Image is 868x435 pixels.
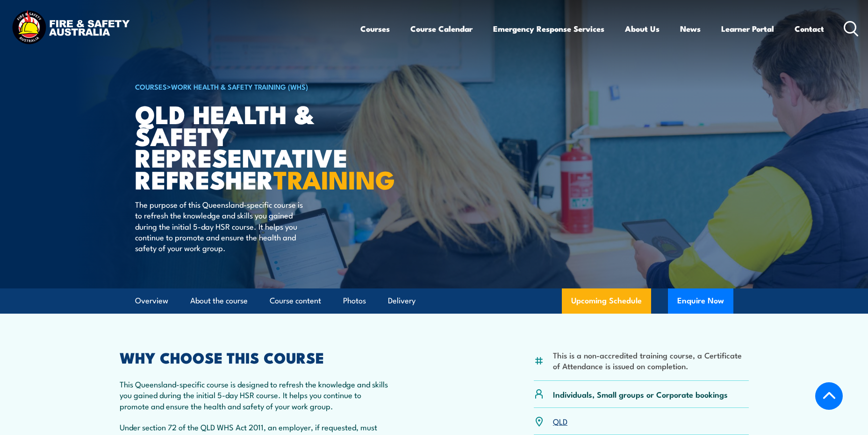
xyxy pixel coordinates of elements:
[553,389,728,400] p: Individuals, Small groups or Corporate bookings
[270,288,321,313] a: Course content
[388,288,416,313] a: Delivery
[135,81,167,91] a: COURSES
[680,16,701,41] a: News
[795,16,824,41] a: Contact
[135,81,366,92] h6: >
[135,288,168,313] a: Overview
[190,288,248,313] a: About the course
[120,351,393,364] h2: WHY CHOOSE THIS COURSE
[120,379,393,411] p: This Queensland-specific course is designed to refresh the knowledge and skills you gained during...
[273,159,395,198] strong: TRAINING
[553,415,567,427] a: QLD
[343,288,366,313] a: Photos
[410,16,473,41] a: Course Calendar
[721,16,774,41] a: Learner Portal
[171,81,308,91] a: Work Health & Safety Training (WHS)
[625,16,660,41] a: About Us
[360,16,390,41] a: Courses
[135,103,366,190] h1: QLD Health & Safety Representative Refresher
[553,350,749,372] li: This is a non-accredited training course, a Certificate of Attendance is issued on completion.
[668,288,733,314] button: Enquire Now
[135,199,306,253] p: The purpose of this Queensland-specific course is to refresh the knowledge and skills you gained ...
[493,16,604,41] a: Emergency Response Services
[562,288,651,314] a: Upcoming Schedule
